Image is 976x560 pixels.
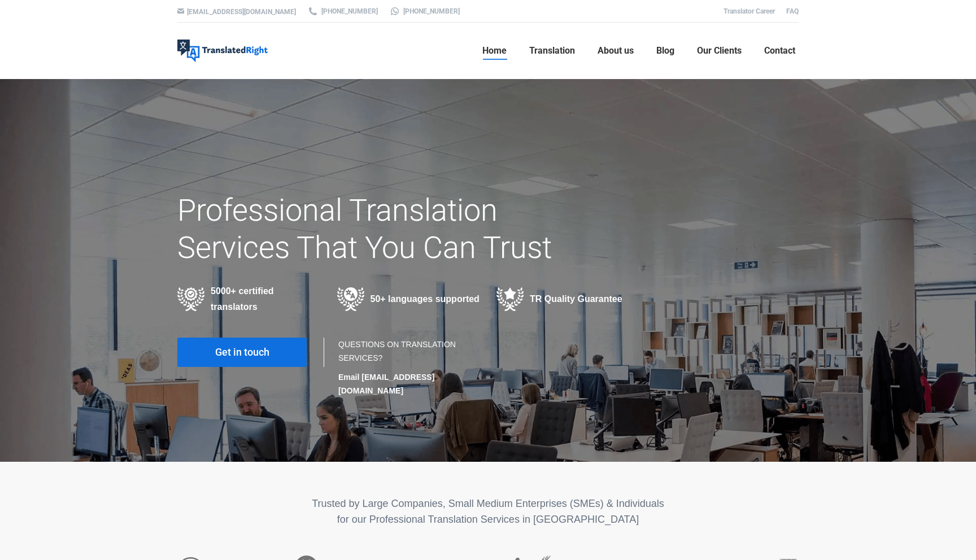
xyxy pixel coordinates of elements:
a: Home [479,33,510,69]
strong: Email [EMAIL_ADDRESS][DOMAIN_NAME] [338,373,434,395]
p: Trusted by Large Companies, Small Medium Enterprises (SMEs) & Individuals for our Professional Tr... [177,496,799,527]
a: About us [594,33,637,69]
a: [EMAIL_ADDRESS][DOMAIN_NAME] [187,8,296,16]
a: Get in touch [177,338,307,367]
span: Home [482,45,507,56]
a: [PHONE_NUMBER] [389,6,460,16]
span: Get in touch [215,347,269,358]
a: Our Clients [694,33,745,69]
a: Translator Career [724,7,775,15]
a: Translation [526,33,578,69]
div: TR Quality Guarantee [496,287,639,311]
a: [PHONE_NUMBER] [307,6,378,16]
div: QUESTIONS ON TRANSLATION SERVICES? [338,338,477,397]
span: Contact [764,45,795,56]
a: Blog [653,33,678,69]
a: FAQ [786,7,799,15]
span: Our Clients [697,45,742,56]
span: Blog [656,45,674,56]
span: About us [598,45,634,56]
img: Professional Certified Translators providing translation services in various industries in 50+ la... [177,287,205,311]
div: 5000+ certified translators [177,283,320,315]
div: 50+ languages supported [337,287,480,311]
span: Translation [529,45,575,56]
img: Translated Right [177,40,268,62]
h1: Professional Translation Services That You Can Trust [177,192,586,266]
a: Contact [761,33,799,69]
